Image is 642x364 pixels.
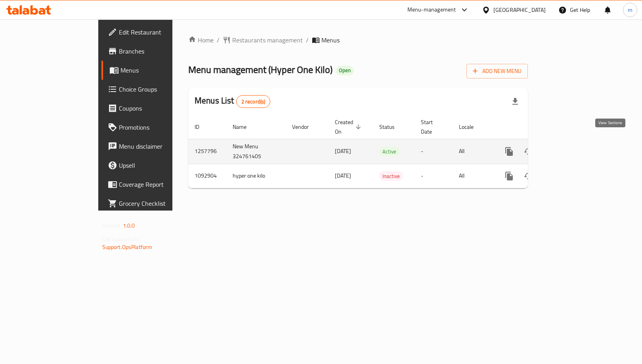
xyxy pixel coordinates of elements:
td: - [415,139,453,164]
a: Restaurants management [223,35,303,45]
span: Menu disclaimer [119,142,199,151]
button: Add New Menu [466,64,528,79]
span: Promotions [119,123,199,132]
span: [DATE] [335,171,351,181]
span: Status [379,122,405,132]
a: Menu disclaimer [101,137,206,156]
a: Promotions [101,118,206,137]
a: Edit Restaurant [101,23,206,42]
button: Change Status [519,167,538,186]
span: Menus [321,35,340,45]
div: Open [336,66,354,75]
li: / [306,35,309,45]
span: Active [379,147,399,156]
a: Coverage Report [101,175,206,194]
span: 2 record(s) [237,98,270,105]
div: Total records count [236,95,271,108]
td: New Menu 324761405 [226,139,286,164]
span: Choice Groups [119,84,199,94]
td: hyper one kilo [226,164,286,188]
span: 1.0.0 [123,220,135,231]
a: Choice Groups [101,80,206,99]
span: [DATE] [335,146,351,156]
a: Menus [101,61,206,80]
li: / [217,35,220,45]
span: Vendor [292,122,319,132]
span: Branches [119,46,199,56]
span: Version: [102,220,122,231]
span: Get support on: [102,234,139,244]
a: Support.OpsPlatform [102,242,153,252]
span: Name [233,122,257,132]
div: Active [379,147,399,156]
span: Upsell [119,161,199,170]
span: Edit Restaurant [119,27,199,37]
div: Export file [506,92,525,111]
span: Created On [335,117,363,136]
h2: Menus List [195,95,270,108]
nav: breadcrumb [188,35,528,45]
button: more [500,167,519,186]
a: Coupons [101,99,206,118]
td: All [453,164,493,188]
a: Grocery Checklist [101,194,206,213]
span: Coupons [119,103,199,113]
span: Inactive [379,172,403,181]
span: ID [195,122,210,132]
td: 1257796 [188,139,226,164]
div: [GEOGRAPHIC_DATA] [493,6,546,14]
div: Menu-management [407,5,456,15]
span: Open [336,67,354,74]
span: Start Date [421,117,443,136]
button: more [500,142,519,161]
span: Menus [120,65,199,75]
table: enhanced table [188,115,582,188]
td: 1092904 [188,164,226,188]
div: Inactive [379,171,403,181]
a: Branches [101,42,206,61]
span: Add New Menu [473,66,522,76]
span: Grocery Checklist [119,199,199,208]
a: Upsell [101,156,206,175]
span: Menu management ( Hyper One Kilo ) [188,61,332,79]
span: m [628,6,632,14]
span: Restaurants management [232,35,303,45]
span: Coverage Report [119,180,199,189]
td: All [453,139,493,164]
th: Actions [493,115,582,139]
td: - [415,164,453,188]
span: Locale [459,122,484,132]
